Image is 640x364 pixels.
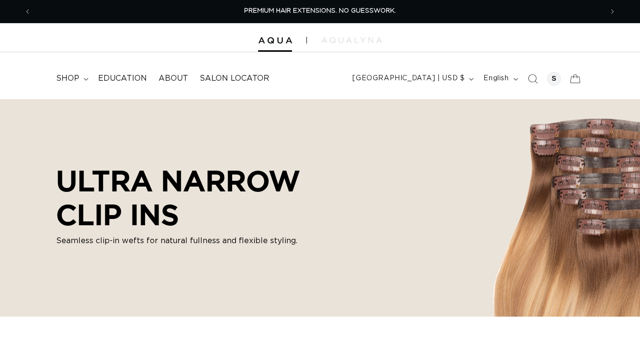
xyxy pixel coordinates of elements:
button: [GEOGRAPHIC_DATA] | USD $ [347,70,478,88]
img: aqualyna.com [321,37,382,43]
h2: ULTRA NARROW CLIP INS [56,164,370,231]
button: Next announcement [602,2,623,21]
p: Seamless clip-in wefts for natural fullness and flexible styling. [56,235,370,247]
a: Salon Locator [194,68,275,89]
summary: shop [50,68,92,89]
img: Aqua Hair Extensions [258,37,292,44]
span: [GEOGRAPHIC_DATA] | USD $ [352,73,465,84]
button: English [478,70,522,88]
a: Education [92,68,153,89]
span: About [159,73,188,84]
span: shop [56,73,79,84]
span: PREMIUM HAIR EXTENSIONS. NO GUESSWORK. [244,8,396,14]
summary: Search [522,68,543,89]
span: Salon Locator [200,73,269,84]
span: Education [98,73,147,84]
a: About [153,68,194,89]
button: Previous announcement [17,2,38,21]
span: English [483,73,509,84]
